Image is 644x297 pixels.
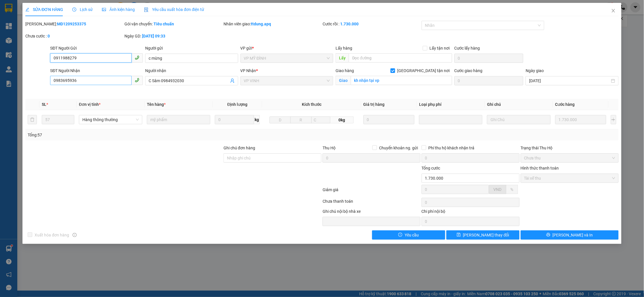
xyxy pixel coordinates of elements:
button: exclamation-circleYêu cầu [372,230,445,240]
span: 0kg [330,116,354,123]
span: Lấy tận nơi [427,45,452,51]
span: Chưa thu [524,154,615,162]
span: close [611,8,616,13]
div: Nhân viên giao: [223,21,321,27]
button: save[PERSON_NAME] thay đổi [446,230,520,240]
span: % [511,187,514,192]
b: Tiêu chuẩn [154,22,174,26]
input: Ngày giao [529,78,610,84]
div: Giảm giá [322,187,421,197]
span: clock-circle [72,7,76,12]
span: Lịch sử [72,7,93,12]
span: Tổng cước [422,166,440,170]
input: Giao tận nơi [351,76,452,85]
span: Ảnh kiện hàng [102,7,135,12]
span: Giao hàng [336,68,354,73]
div: Ghi chú nội bộ nhà xe [323,208,421,217]
span: printer [546,233,550,237]
span: VP MỸ ĐÌNH [244,54,330,63]
div: [PERSON_NAME]: [25,21,123,27]
b: [DATE] 09:33 [142,34,165,38]
span: save [457,233,461,237]
span: VP Nhận [240,68,256,73]
b: MD1209253375 [57,22,86,26]
div: Cước rồi : [323,21,421,27]
div: Ngày GD: [124,33,222,39]
input: C [311,116,330,123]
div: Chưa thanh toán [322,198,421,208]
span: Hàng thông thường [82,115,139,124]
div: Chưa cước : [25,33,123,39]
button: printer[PERSON_NAME] và In [521,230,619,240]
span: SL [42,102,46,107]
div: VP gửi [240,45,333,51]
th: Loại phụ phí [417,99,485,110]
span: Kích thước [302,102,321,107]
button: plus [611,115,616,124]
img: icon [144,7,149,12]
div: SĐT Người Nhận [50,67,143,74]
span: Tài xế thu [524,174,615,183]
button: Close [605,3,622,19]
div: SĐT Người Gửi [50,45,143,51]
div: Người nhận [145,67,238,74]
span: Tên hàng [147,102,166,107]
label: Ghi chú đơn hàng [223,146,255,150]
span: Thu Hộ [323,146,336,150]
span: [GEOGRAPHIC_DATA] tận nơi [395,67,452,74]
label: Cước lấy hàng [454,46,480,50]
input: Cước giao hàng [454,76,524,85]
span: Lấy [336,53,349,63]
label: Hình thức thanh toán [521,166,559,170]
span: Chuyển khoản ng. gửi [377,145,421,151]
span: SỬA ĐƠN HÀNG [25,7,63,12]
div: Tổng: 57 [28,132,248,138]
span: Đơn vị tính [79,102,101,107]
input: Dọc đường [349,53,452,63]
span: user-add [230,78,235,83]
input: 0 [363,115,414,124]
label: Cước giao hàng [454,68,483,73]
div: Trạng thái Thu Hộ [521,145,619,151]
label: Ngày giao [526,68,544,73]
span: [PERSON_NAME] thay đổi [463,232,509,238]
span: [PERSON_NAME] và In [553,232,593,238]
th: Ghi chú [485,99,553,110]
span: phone [135,55,139,60]
div: Gói vận chuyển: [124,21,222,27]
span: Yêu cầu [405,232,419,238]
span: edit [25,7,29,12]
b: 0 [48,34,50,38]
input: D [270,116,291,123]
input: Cước lấy hàng [454,54,524,63]
span: VND [494,187,502,192]
input: Ghi Chú [487,115,550,124]
span: phone [135,78,139,82]
div: Chi phí nội bộ [422,208,520,217]
span: Yêu cầu xuất hóa đơn điện tử [144,7,204,12]
span: picture [102,7,106,12]
span: Định lượng [227,102,247,107]
span: Cước hàng [555,102,575,107]
span: kg [254,115,260,124]
b: ttdung.apq [251,22,271,26]
span: Giao [336,76,351,85]
b: 1.730.000 [340,22,359,26]
span: info-circle [73,233,77,237]
button: delete [28,115,37,124]
span: Lấy hàng [336,46,352,50]
input: VD: Bàn, Ghế [147,115,210,124]
input: Ghi chú đơn hàng [223,153,321,163]
span: exclamation-circle [398,233,402,237]
span: Phí thu hộ khách nhận trả [426,145,477,151]
input: 0 [555,115,606,124]
span: Giá trị hàng [363,102,385,107]
span: Xuất hóa đơn hàng [32,232,71,238]
div: Người gửi [145,45,238,51]
span: VP VINH [244,76,330,85]
input: R [290,116,312,123]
